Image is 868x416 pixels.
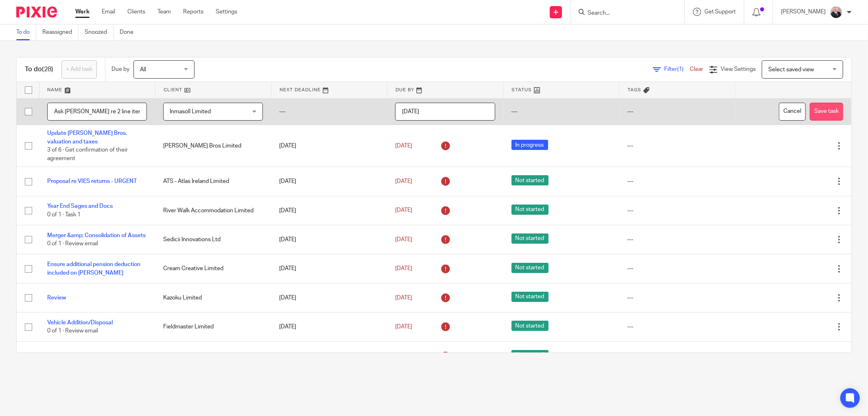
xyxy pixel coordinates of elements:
[155,225,271,254] td: Sedicii Innovations Ltd
[627,88,641,92] span: Tags
[47,262,140,275] a: Ensure additional pension deduction included on [PERSON_NAME]
[512,321,549,331] span: Not started
[47,178,137,184] a: Proposal re VIES returns - URGENT
[395,237,412,242] span: [DATE]
[627,177,727,185] div: ---
[627,294,727,302] div: ---
[47,233,146,238] a: Merger &amp; Consolidation of Assets
[155,341,271,370] td: Waterford GAA Sport CLG
[768,67,814,73] span: Select saved view
[512,175,549,185] span: Not started
[627,207,727,215] div: ---
[512,263,549,273] span: Not started
[47,241,98,247] span: 0 of 1 · Review email
[42,24,79,40] a: Reassigned
[157,8,171,16] a: Team
[183,8,203,16] a: Reports
[155,167,271,196] td: ATS - Atlas Ireland Limited
[512,205,549,215] span: Not started
[627,236,727,244] div: ---
[102,8,115,16] a: Email
[16,24,36,40] a: To do
[25,65,53,74] h1: To do
[690,66,703,72] a: Clear
[85,24,114,40] a: Snoozed
[512,233,549,244] span: Not started
[75,8,90,16] a: Work
[127,8,145,16] a: Clients
[395,103,495,121] input: Use the arrow keys to pick a date
[170,109,211,114] span: Inmasoll Limited
[512,292,549,302] span: Not started
[16,7,57,18] img: Pixie
[627,352,727,360] div: ---
[42,66,53,73] span: (28)
[721,66,756,72] span: View Settings
[395,208,412,214] span: [DATE]
[664,66,690,72] span: Filter
[395,295,412,301] span: [DATE]
[779,103,806,121] button: Cancel
[47,212,81,218] span: 0 of 1 · Task 1
[704,9,736,15] span: Get Support
[61,60,97,79] a: + Add task
[112,65,129,73] p: Due by
[503,98,619,125] td: ---
[271,125,387,167] td: [DATE]
[155,125,271,167] td: [PERSON_NAME] Bros Limited
[271,254,387,283] td: [DATE]
[395,143,412,149] span: [DATE]
[512,350,549,360] span: Not started
[781,8,826,16] p: [PERSON_NAME]
[271,225,387,254] td: [DATE]
[677,66,684,72] span: (1)
[271,341,387,370] td: [DATE]
[271,196,387,225] td: [DATE]
[47,328,98,334] span: 0 of 1 · Review email
[627,264,727,273] div: ---
[271,283,387,312] td: [DATE]
[140,67,146,73] span: All
[47,103,147,121] input: Task name
[47,147,128,161] span: 3 of 6 · Get confirmation of their agreement
[155,254,271,283] td: Cream Creative Limited
[120,24,140,40] a: Done
[271,167,387,196] td: [DATE]
[216,8,237,16] a: Settings
[47,320,113,326] a: Vehicle Addition/Disposal
[395,266,412,271] span: [DATE]
[627,323,727,331] div: ---
[810,103,843,121] button: Save task
[619,98,735,125] td: ---
[395,178,412,184] span: [DATE]
[512,140,548,150] span: In progress
[627,142,727,150] div: ---
[155,283,271,312] td: Kazoku Limited
[47,203,113,209] a: Year End Sages and Docs
[271,313,387,341] td: [DATE]
[47,295,66,301] a: Review
[47,130,127,144] a: Update [PERSON_NAME] Bros. valuation and taxes
[395,324,412,330] span: [DATE]
[587,10,660,17] input: Search
[155,313,271,341] td: Fieldmaster Limited
[155,196,271,225] td: River Walk Accommodation Limited
[830,6,843,19] img: ComerfordFoley-30PS%20-%20Ger%201.jpg
[271,98,387,125] td: ---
